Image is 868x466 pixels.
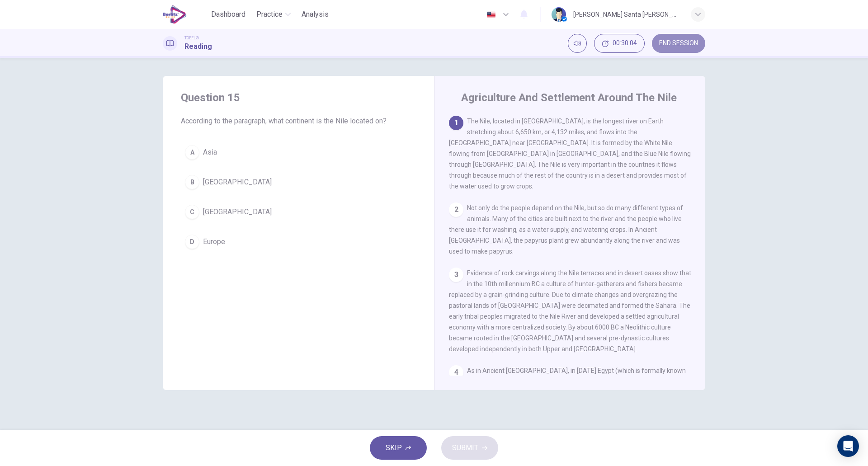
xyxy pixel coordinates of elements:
[370,436,427,460] button: SKIP
[568,34,587,53] div: Mute
[837,435,859,457] div: Open Intercom Messenger
[298,6,332,23] button: Analysis
[208,6,249,23] button: Dashboard
[203,207,272,217] span: [GEOGRAPHIC_DATA]
[594,34,645,53] button: 00:30:04
[211,9,245,20] span: Dashboard
[163,5,187,24] img: EduSynch logo
[302,9,329,20] span: Analysis
[449,268,463,282] div: 3
[203,236,225,247] span: Europe
[449,365,463,380] div: 4
[486,11,497,18] img: en
[181,141,416,164] button: AAsia
[253,6,294,23] button: Practice
[449,116,463,130] div: 1
[594,34,645,53] div: Hide
[181,231,416,253] button: DEurope
[184,35,199,41] span: TOEFL®
[184,41,212,52] h1: Reading
[181,201,416,223] button: C[GEOGRAPHIC_DATA]
[163,5,208,24] a: EduSynch logo
[386,442,402,454] span: SKIP
[449,204,683,255] span: Not only do the people depend on the Nile, but so do many different types of animals. Many of the...
[613,40,637,47] span: 00:30:04
[185,175,199,189] div: B
[449,202,463,217] div: 2
[552,7,566,22] img: Profile picture
[659,40,698,47] span: END SESSION
[449,269,691,353] span: Evidence of rock carvings along the Nile terraces and in desert oases show that in the 10th mille...
[652,34,705,53] button: END SESSION
[461,90,677,105] h4: Agriculture And Settlement Around The Nile
[449,118,691,190] span: The Nile, located in [GEOGRAPHIC_DATA], is the longest river on Earth stretching about 6,650 km, ...
[256,9,283,20] span: Practice
[203,147,217,158] span: Asia
[181,90,416,105] h4: Question 15
[185,235,199,249] div: D
[203,177,272,188] span: [GEOGRAPHIC_DATA]
[185,205,199,219] div: C
[449,367,686,439] span: As in Ancient [GEOGRAPHIC_DATA], in [DATE] Egypt (which is formally known as the Arab Republic of...
[573,9,680,20] div: [PERSON_NAME] Santa [PERSON_NAME]
[181,116,416,127] span: According to the paragraph, what continent is the Nile located on?
[185,145,199,160] div: A
[181,171,416,193] button: B[GEOGRAPHIC_DATA]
